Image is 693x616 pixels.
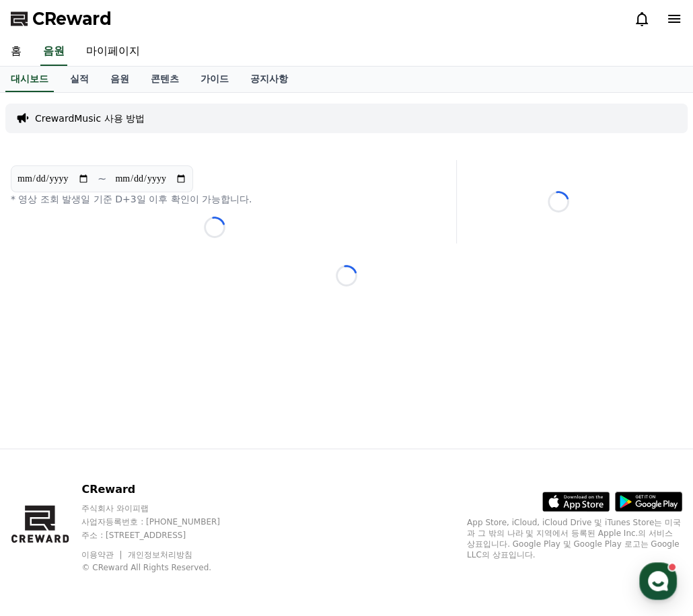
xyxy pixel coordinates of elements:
a: 설정 [174,426,258,460]
p: CReward [81,482,246,498]
a: CrewardMusic 사용 방법 [35,112,145,125]
a: 홈 [4,426,89,460]
span: 홈 [42,447,50,457]
a: 이용약관 [81,550,124,560]
p: App Store, iCloud, iCloud Drive 및 iTunes Store는 미국과 그 밖의 나라 및 지역에서 등록된 Apple Inc.의 서비스 상표입니다. Goo... [467,517,682,560]
p: * 영상 조회 발생일 기준 D+3일 이후 확인이 가능합니다. [11,192,418,206]
p: ~ [98,171,106,187]
span: 설정 [208,447,224,457]
a: 실적 [59,67,100,92]
p: © CReward All Rights Reserved. [81,562,246,573]
a: 마이페이지 [75,38,151,66]
a: 개인정보처리방침 [128,550,192,560]
p: 사업자등록번호 : [PHONE_NUMBER] [81,516,246,527]
a: 대화 [89,426,174,460]
p: 주소 : [STREET_ADDRESS] [81,530,246,541]
a: 콘텐츠 [140,67,190,92]
p: 주식회사 와이피랩 [81,503,246,514]
a: 가이드 [190,67,240,92]
a: 대시보드 [5,67,54,92]
a: 음원 [40,38,67,66]
span: CReward [32,8,112,30]
a: 음원 [100,67,140,92]
a: 공지사항 [240,67,299,92]
a: CReward [11,8,112,30]
span: 대화 [123,447,139,458]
